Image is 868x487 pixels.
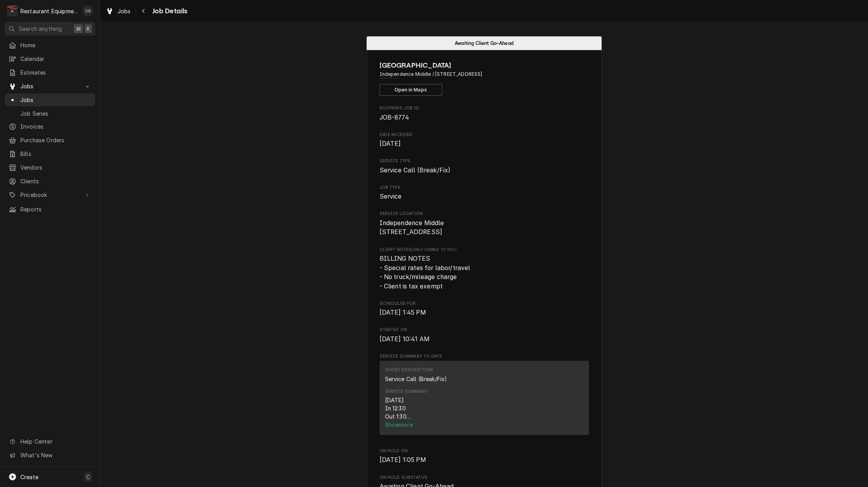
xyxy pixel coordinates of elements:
span: Service Location [380,211,589,217]
span: Job Type [380,192,589,201]
div: Gary Beaver's Avatar [82,5,93,16]
span: Create [20,474,38,480]
span: Service Summary To Date [380,353,589,360]
span: Reports [20,205,91,213]
span: Awaiting Client Go-Ahead [455,41,514,46]
span: Roopairs Job ID [380,105,589,111]
span: Client Notes [380,247,589,253]
div: Service Location [380,211,589,237]
a: Estimates [5,66,95,79]
span: Clients [20,177,91,185]
span: Address [380,71,589,78]
a: Jobs [5,93,95,106]
a: Job Series [5,107,95,120]
div: Date Received [380,132,589,149]
div: Service Summary [385,389,428,395]
span: Show more [385,421,414,428]
span: Service Type [380,166,589,175]
span: Service Call (Break/Fix) [380,167,451,174]
span: K [87,25,90,33]
div: [DATE] In 12:30 Out 1:30 Truck 102 Walk-in-Cooler: The inside of the box is still leaking from ar... [385,396,584,421]
span: Search anything [19,25,62,33]
span: On Hold On [380,455,589,465]
a: Go to Pricebook [5,188,95,201]
span: Started On [380,335,589,344]
div: Service Summary To Date [380,353,589,439]
div: GB [82,5,93,16]
div: Status [367,36,602,50]
span: Purchase Orders [20,136,91,144]
div: Service Call (Break/Fix) [385,375,447,383]
button: Open in Maps [380,84,442,96]
div: Job Type [380,184,589,201]
span: [DATE] 1:45 PM [380,309,426,316]
span: Bills [20,150,91,158]
button: Navigate back [137,5,150,17]
span: Jobs [118,7,131,15]
a: Vendors [5,161,95,174]
span: Started On [380,327,589,333]
span: Roopairs Job ID [380,113,589,122]
a: Go to Help Center [5,435,95,448]
span: [DATE] [380,140,401,147]
span: Name [380,60,589,71]
span: What's New [20,451,90,459]
a: Reports [5,203,95,216]
button: Showmore [385,421,584,429]
div: R [7,5,18,16]
span: Date Received [380,139,589,149]
span: Help Center [20,437,90,446]
span: (Only Visible to You) [412,247,456,252]
span: Independence Middle [STREET_ADDRESS] [380,219,444,236]
a: Clients [5,175,95,188]
span: Job Details [150,6,188,16]
span: [object Object] [380,254,589,291]
div: Short Description [385,367,433,373]
a: Calendar [5,52,95,65]
span: ⌘ [76,25,81,33]
span: [DATE] 1:05 PM [380,456,426,464]
span: Service Type [380,158,589,164]
span: Service Location [380,218,589,237]
div: Restaurant Equipment Diagnostics [20,7,78,15]
span: Job Type [380,184,589,191]
span: [DATE] 10:41 AM [380,335,430,343]
div: Restaurant Equipment Diagnostics's Avatar [7,5,18,16]
div: Roopairs Job ID [380,105,589,122]
span: Service [380,193,402,200]
span: Date Received [380,132,589,138]
a: Bills [5,147,95,160]
a: Purchase Orders [5,134,95,147]
span: Scheduled For [380,308,589,317]
span: Jobs [20,82,80,90]
div: Started On [380,327,589,344]
div: [object Object] [380,247,589,291]
a: Jobs [103,5,134,18]
span: Job Series [20,109,91,118]
a: Go to What's New [5,449,95,462]
div: Service Summary [380,361,589,438]
a: Invoices [5,120,95,133]
span: On Hold SubStatus [380,474,589,481]
a: Go to Jobs [5,80,95,93]
span: On Hold On [380,448,589,454]
div: Service Type [380,158,589,175]
span: BILLING NOTES - Special rates for labor/travel - No truck/mileage charge - Client is tax exempt [380,255,470,290]
span: C [86,473,90,481]
a: Home [5,39,95,52]
div: On Hold On [380,448,589,465]
span: Estimates [20,68,91,77]
span: JOB-8774 [380,114,409,121]
span: Jobs [20,96,91,104]
span: Vendors [20,163,91,172]
div: Client Information [380,60,589,96]
span: Home [20,41,91,49]
div: Scheduled For [380,301,589,317]
span: Invoices [20,122,91,131]
span: Calendar [20,55,91,63]
span: Pricebook [20,191,80,199]
span: Scheduled For [380,301,589,307]
button: Search anything⌘K [5,22,95,36]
